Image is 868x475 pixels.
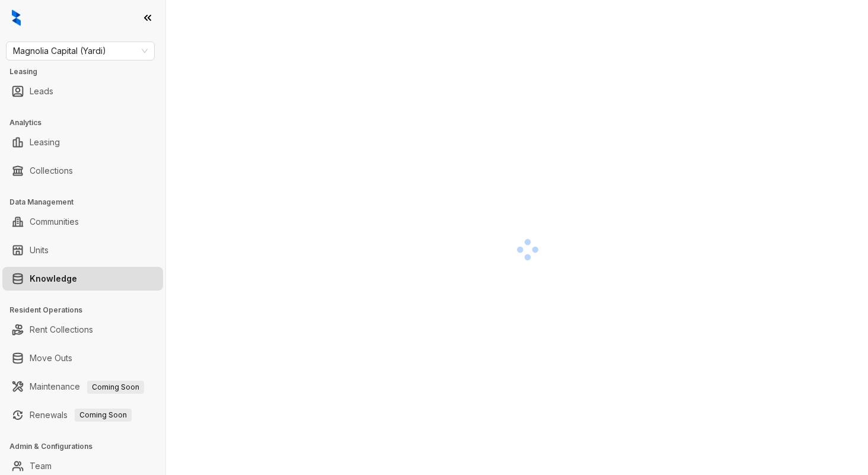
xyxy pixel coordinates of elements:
[13,42,148,60] span: Magnolia Capital (Yardi)
[2,210,163,234] li: Communities
[87,381,144,394] span: Coming Soon
[30,210,79,234] a: Communities
[2,130,163,154] li: Leasing
[9,305,165,315] h3: Resident Operations
[9,197,165,208] h3: Data Management
[30,403,132,427] a: RenewalsComing Soon
[9,441,165,452] h3: Admin & Configurations
[2,159,163,183] li: Collections
[2,403,163,427] li: Renewals
[75,409,132,422] span: Coming Soon
[9,66,165,77] h3: Leasing
[9,117,165,128] h3: Analytics
[2,375,163,399] li: Maintenance
[30,159,73,183] a: Collections
[2,318,163,342] li: Rent Collections
[30,130,60,154] a: Leasing
[30,79,53,103] a: Leads
[2,346,163,370] li: Move Outs
[30,346,72,370] a: Move Outs
[30,238,49,262] a: Units
[30,318,93,342] a: Rent Collections
[2,267,163,291] li: Knowledge
[2,238,163,262] li: Units
[2,79,163,103] li: Leads
[30,267,77,291] a: Knowledge
[12,9,21,26] img: logo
